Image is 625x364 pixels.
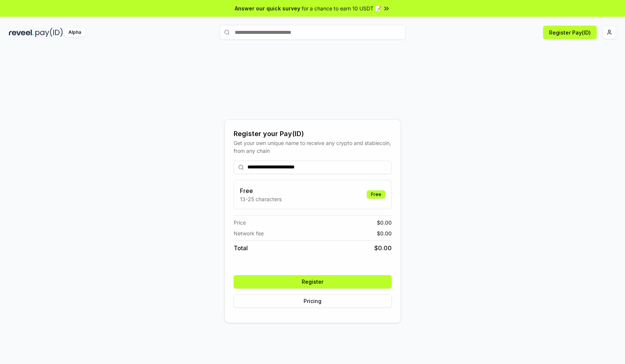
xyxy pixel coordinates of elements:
span: $ 0.00 [374,244,392,252]
button: Register Pay(ID) [543,26,597,39]
img: pay_id [35,28,63,37]
span: Total [234,244,248,252]
div: Register your Pay(ID) [234,129,392,139]
img: reveel_dark [9,28,34,37]
span: $ 0.00 [377,229,392,237]
div: Alpha [64,28,85,37]
div: Get your own unique name to receive any crypto and stablecoin, from any chain [234,139,392,155]
span: Network fee [234,229,264,237]
span: $ 0.00 [377,219,392,226]
span: for a chance to earn 10 USDT 📝 [302,4,381,12]
span: Price [234,219,246,226]
h3: Free [240,186,282,195]
div: Free [367,190,385,199]
button: Register [234,275,392,289]
button: Pricing [234,294,392,308]
span: Answer our quick survey [235,4,300,12]
p: 13-25 characters [240,195,282,203]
